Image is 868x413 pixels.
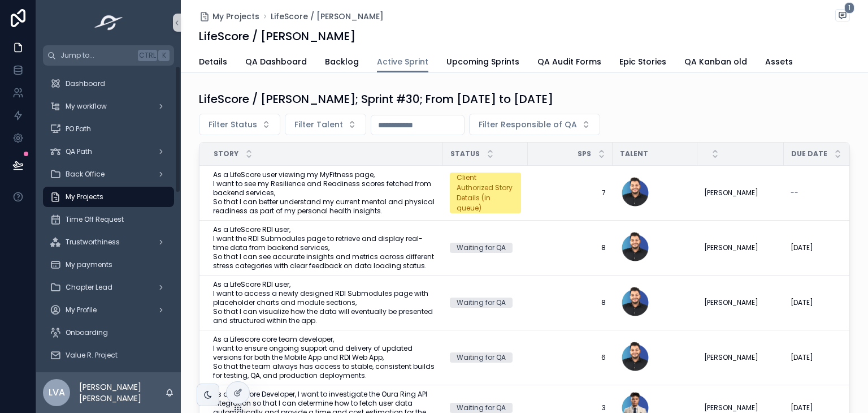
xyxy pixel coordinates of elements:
[66,283,112,292] span: Chapter Lead
[209,119,257,130] span: Filter Status
[213,170,436,216] a: As a LifeScore user viewing my MyFitness page, I want to see my Resilience and Readiness scores f...
[66,192,103,201] span: My Projects
[66,306,97,315] span: My Profile
[199,114,280,135] button: Select Button
[285,114,366,135] button: Select Button
[791,353,813,362] span: [DATE]
[43,277,174,298] a: Chapter Lead
[535,243,606,252] a: 8
[535,298,606,307] a: 8
[844,2,854,14] span: 1
[43,232,174,252] a: Trustworthiness
[704,353,758,362] span: [PERSON_NAME]
[79,381,165,404] p: [PERSON_NAME] [PERSON_NAME]
[43,255,174,275] a: My payments
[835,9,850,24] button: 1
[213,225,436,270] a: As a LifeScore RDI user, I want the RDI Submodules page to retrieve and display real-time data fr...
[212,11,259,22] span: My Projects
[199,28,355,44] h1: LifeScore / [PERSON_NAME]
[450,149,480,158] span: Status
[36,66,181,372] div: scrollable content
[199,91,553,107] h1: LifeScore / [PERSON_NAME]; Sprint #30; From [DATE] to [DATE]
[791,403,862,412] a: [DATE]
[66,79,105,88] span: Dashboard
[535,188,606,197] a: 7
[791,243,862,252] a: [DATE]
[213,335,436,380] a: As a Lifescore core team developer, I want to ensure ongoing support and delivery of updated vers...
[450,173,521,213] a: Client Authorized Story Details (in queue)
[537,51,601,74] a: QA Audit Forms
[469,114,600,135] button: Select Button
[578,149,591,158] span: SPs
[535,403,606,412] span: 3
[620,149,648,158] span: Talent
[457,173,514,213] div: Client Authorized Story Details (in queue)
[294,119,343,130] span: Filter Talent
[450,243,521,253] a: Waiting for QA
[704,188,758,197] span: [PERSON_NAME]
[325,51,359,74] a: Backlog
[43,164,174,184] a: Back Office
[704,188,777,197] a: [PERSON_NAME]
[791,188,798,197] span: --
[791,403,813,412] span: [DATE]
[791,298,813,307] span: [DATE]
[791,149,827,158] span: Due Date
[91,14,127,32] img: App logo
[450,403,521,413] a: Waiting for QA
[450,298,521,308] a: Waiting for QA
[704,243,758,252] span: [PERSON_NAME]
[43,119,174,139] a: PO Path
[535,353,606,362] span: 6
[43,300,174,320] a: My Profile
[214,149,238,158] span: Story
[457,403,506,413] div: Waiting for QA
[446,51,519,74] a: Upcoming Sprints
[704,403,758,412] span: [PERSON_NAME]
[43,345,174,365] a: Value R. Project
[138,50,157,61] span: Ctrl
[43,322,174,343] a: Onboarding
[43,45,174,66] button: Jump to...CtrlK
[446,56,519,67] span: Upcoming Sprints
[43,141,174,162] a: QA Path
[765,51,793,74] a: Assets
[66,328,108,337] span: Onboarding
[159,51,168,60] span: K
[704,353,777,362] a: [PERSON_NAME]
[704,298,777,307] a: [PERSON_NAME]
[199,51,227,74] a: Details
[765,56,793,67] span: Assets
[60,51,133,60] span: Jump to...
[377,51,428,73] a: Active Sprint
[325,56,359,67] span: Backlog
[43,187,174,207] a: My Projects
[704,243,777,252] a: [PERSON_NAME]
[377,56,428,67] span: Active Sprint
[684,51,747,74] a: QA Kanban old
[791,243,813,252] span: [DATE]
[457,298,506,308] div: Waiting for QA
[704,298,758,307] span: [PERSON_NAME]
[213,280,436,325] a: As a LifeScore RDI user, I want to access a newly designed RDI Submodules page with placeholder c...
[66,102,107,111] span: My workflow
[199,11,259,22] a: My Projects
[43,209,174,230] a: Time Off Request
[66,238,120,247] span: Trustworthiness
[537,56,601,67] span: QA Audit Forms
[66,260,112,269] span: My payments
[791,353,862,362] a: [DATE]
[245,56,307,67] span: QA Dashboard
[619,51,666,74] a: Epic Stories
[245,51,307,74] a: QA Dashboard
[457,352,506,363] div: Waiting for QA
[619,56,666,67] span: Epic Stories
[66,124,91,134] span: PO Path
[66,170,105,179] span: Back Office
